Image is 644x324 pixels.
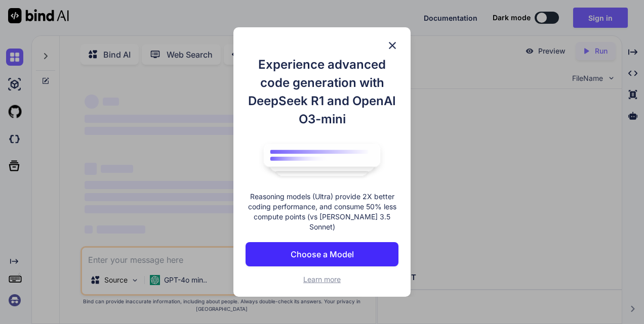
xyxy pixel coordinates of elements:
[386,39,398,52] img: close
[291,248,354,260] p: Choose a Model
[246,56,398,128] h1: Experience advanced code generation with DeepSeek R1 and OpenAI O3-mini
[256,138,388,182] img: bind logo
[246,242,398,266] button: Choose a Model
[303,275,341,284] span: Learn more
[246,192,398,232] p: Reasoning models (Ultra) provide 2X better coding performance, and consume 50% less compute point...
